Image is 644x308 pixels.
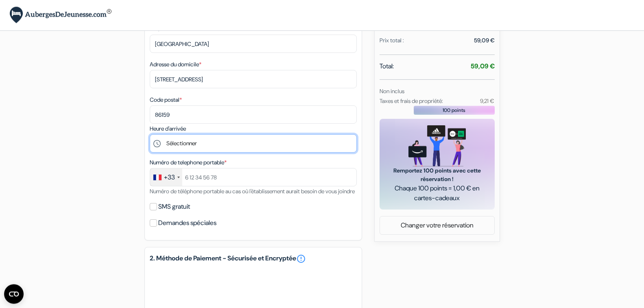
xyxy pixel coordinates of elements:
div: Prix total : [380,36,404,45]
label: Adresse du domicile [150,60,201,69]
div: 59,09 € [474,36,495,45]
label: Heure d'arrivée [150,125,186,133]
img: gift_card_hero_new.png [408,125,466,166]
small: Numéro de téléphone portable au cas où l'établissement aurait besoin de vous joindre [150,188,355,195]
span: 100 points [443,107,465,114]
div: +33 [164,173,175,182]
strong: 59,09 € [471,62,495,70]
label: Demandes spéciales [158,217,216,229]
span: Remportez 100 points avec cette réservation ! [389,166,485,183]
a: error_outline [296,254,306,264]
a: Changer votre réservation [380,218,494,233]
h5: 2. Méthode de Paiement - Sécurisée et Encryptée [150,254,357,264]
small: Taxes et frais de propriété: [380,97,443,105]
small: 9,21 € [480,97,494,105]
label: Code postal [150,96,182,104]
label: Numéro de telephone portable [150,158,227,167]
button: Ouvrir le widget CMP [4,284,24,304]
span: Chaque 100 points = 1,00 € en cartes-cadeaux [389,183,485,203]
label: SMS gratuit [158,201,190,212]
small: Non inclus [380,87,404,95]
div: France: +33 [150,168,182,186]
input: 6 12 34 56 78 [150,168,357,186]
img: AubergesDeJeunesse.com [10,7,111,24]
span: Total: [380,61,394,71]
